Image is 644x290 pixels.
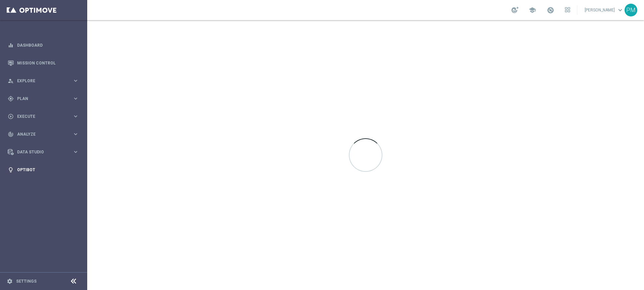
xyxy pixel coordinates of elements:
[17,114,72,118] span: Execute
[8,78,72,84] div: Explore
[8,42,14,48] i: equalizer
[8,36,79,54] div: Dashboard
[7,96,79,101] button: gps_fixed Plan keyboard_arrow_right
[8,113,14,119] i: play_circle_outline
[7,167,79,173] button: lightbulb Optibot
[7,149,79,155] button: Data Studio keyboard_arrow_right
[8,149,72,155] div: Data Studio
[529,6,536,14] span: school
[16,279,37,283] a: Settings
[8,167,14,173] i: lightbulb
[7,278,13,284] i: settings
[17,132,72,136] span: Analyze
[72,95,79,102] i: keyboard_arrow_right
[584,5,625,15] a: [PERSON_NAME]keyboard_arrow_down
[7,132,79,137] button: track_changes Analyze keyboard_arrow_right
[7,78,79,84] button: person_search Explore keyboard_arrow_right
[7,60,79,66] button: Mission Control
[7,114,79,119] button: play_circle_outline Execute keyboard_arrow_right
[8,96,14,102] i: gps_fixed
[7,43,79,48] button: equalizer Dashboard
[8,113,72,119] div: Execute
[17,161,79,179] a: Optibot
[17,36,79,54] a: Dashboard
[72,113,79,119] i: keyboard_arrow_right
[17,150,72,154] span: Data Studio
[17,54,79,72] a: Mission Control
[72,78,79,84] i: keyboard_arrow_right
[8,131,14,137] i: track_changes
[72,131,79,137] i: keyboard_arrow_right
[8,161,79,179] div: Optibot
[72,149,79,155] i: keyboard_arrow_right
[625,4,637,16] div: PM
[17,79,72,83] span: Explore
[8,78,14,84] i: person_search
[17,97,72,101] span: Plan
[8,54,79,72] div: Mission Control
[8,131,72,137] div: Analyze
[8,96,72,102] div: Plan
[616,6,624,14] span: keyboard_arrow_down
